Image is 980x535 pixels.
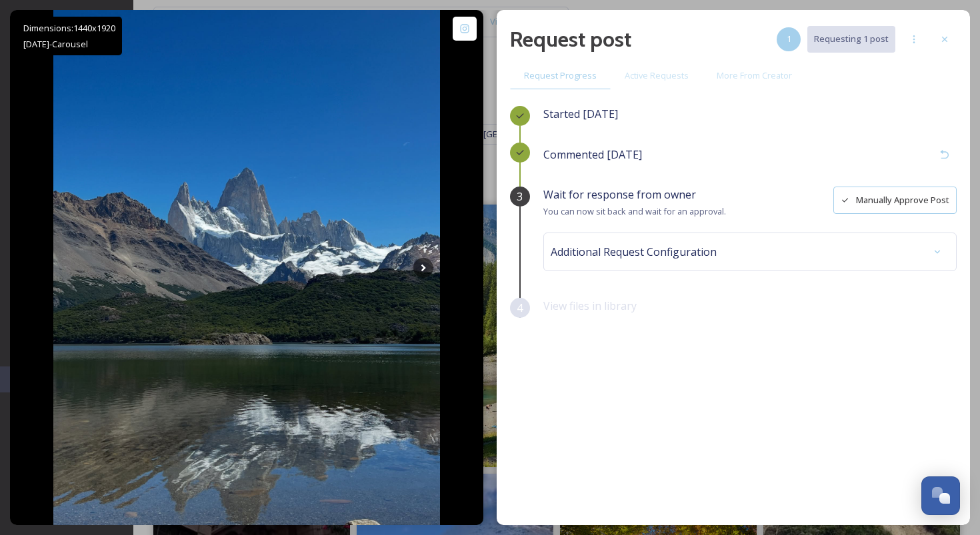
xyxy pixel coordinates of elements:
span: 4 [517,300,523,316]
span: More From Creator [717,69,792,82]
span: Dimensions: 1440 x 1920 [23,22,115,34]
span: Request Progress [524,69,597,82]
span: 3 [517,189,523,205]
button: Manually Approve Post [833,187,957,214]
span: Wait for response from owner [543,187,696,202]
button: Requesting 1 post [807,26,895,52]
span: You can now sit back and wait for an approval. [543,205,726,217]
span: 1 [787,33,791,45]
span: Additional Request Configuration [551,244,717,260]
span: Started [DATE] [543,107,618,121]
span: View files in library [543,298,637,313]
span: Commented [DATE] [543,147,642,162]
span: [DATE] - Carousel [23,38,88,50]
h2: Request post [510,23,631,55]
span: Active Requests [625,69,689,82]
img: 🇦🇷🇨🇱 물가빼곤 모든 것이 완벽한 파타고니아!! 남미 여행의 하이라이트이자 피날레로 강력 추천해요 📍먕소 엘 칼라파테 페리토 모레노 빙하 Lake pehoe 엘 찰텐 피츠로... [53,10,440,525]
button: Open Chat [921,476,960,515]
